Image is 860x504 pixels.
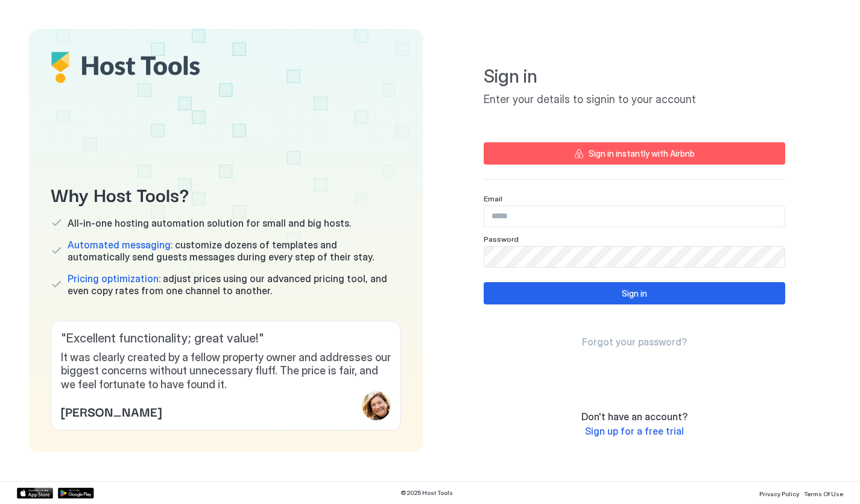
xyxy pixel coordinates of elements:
span: Pricing optimization: [68,272,160,285]
span: adjust prices using our advanced pricing tool, and even copy rates from one channel to another. [68,272,401,297]
a: Google Play Store [58,488,94,499]
span: [PERSON_NAME] [61,402,162,420]
button: Sign in instantly with Airbnb [484,142,785,165]
span: Terms Of Use [804,490,843,497]
span: Email [484,194,502,203]
span: It was clearly created by a fellow property owner and addresses our biggest concerns without unne... [61,351,391,392]
div: profile [362,391,391,420]
span: Privacy Policy [759,490,799,497]
span: Automated messaging: [68,239,172,251]
a: Privacy Policy [759,487,799,499]
span: All-in-one hosting automation solution for small and big hosts. [68,217,351,229]
a: Forgot your password? [582,336,687,348]
span: Sign in [484,65,785,88]
span: " Excellent functionality; great value! " [61,331,391,346]
input: Input Field [484,247,785,267]
input: Input Field [484,206,785,227]
span: Don't have an account? [581,411,688,423]
span: customize dozens of templates and automatically send guests messages during every step of their s... [68,239,401,263]
a: Terms Of Use [804,487,843,499]
span: © 2025 Host Tools [400,489,453,497]
span: Password [484,235,519,244]
span: Enter your details to signin to your account [484,93,785,107]
span: Why Host Tools? [51,180,401,207]
span: Forgot your password? [582,336,687,348]
a: App Store [17,488,53,499]
span: Sign up for a free trial [585,425,684,437]
button: Sign in [484,282,785,304]
a: Sign up for a free trial [585,425,684,438]
div: Sign in [622,287,647,300]
div: Sign in instantly with Airbnb [589,147,695,160]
